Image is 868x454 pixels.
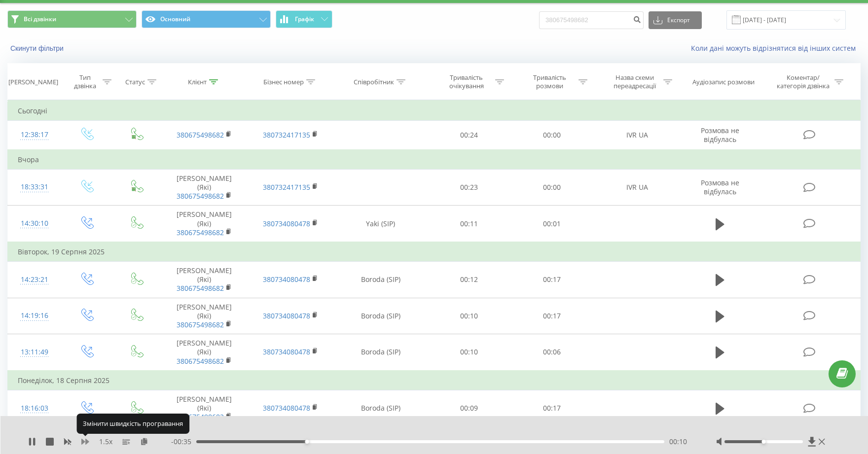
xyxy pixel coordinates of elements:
[669,437,687,447] span: 00:10
[440,73,493,90] div: Тривалість очікування
[161,298,248,334] td: [PERSON_NAME] (Які)
[263,347,310,356] a: 380734080478
[427,121,510,150] td: 00:24
[539,11,644,29] input: Пошук за номером
[70,73,100,90] div: Тип дзвінка
[18,343,51,362] div: 13:11:49
[177,130,224,140] a: 380675498682
[427,262,510,298] td: 00:12
[510,262,594,298] td: 00:17
[18,125,51,144] div: 12:38:17
[594,121,681,150] td: IVR UA
[427,390,510,426] td: 00:09
[510,298,594,334] td: 00:17
[295,16,314,23] span: Графік
[427,169,510,206] td: 00:23
[276,10,332,28] button: Графік
[161,169,248,206] td: [PERSON_NAME] (Які)
[510,334,594,371] td: 00:06
[161,206,248,242] td: [PERSON_NAME] (Які)
[76,414,189,433] div: Змінити швидкість програвання
[510,390,594,426] td: 00:17
[608,73,661,90] div: Назва схеми переадресації
[8,150,861,170] td: Вчора
[510,121,594,150] td: 00:00
[334,262,427,298] td: Boroda (SIP)
[263,182,310,192] a: 380732417135
[8,78,58,86] div: [PERSON_NAME]
[263,78,304,86] div: Бізнес номер
[334,298,427,334] td: Boroda (SIP)
[305,440,309,444] div: Accessibility label
[8,101,861,121] td: Сьогодні
[8,242,861,262] td: Вівторок, 19 Серпня 2025
[692,78,755,86] div: Аудіозапис розмови
[7,10,137,28] button: Всі дзвінки
[263,130,310,140] a: 380732417135
[161,262,248,298] td: [PERSON_NAME] (Які)
[24,15,56,23] span: Всі дзвінки
[510,206,594,242] td: 00:01
[161,334,248,371] td: [PERSON_NAME] (Які)
[263,403,310,413] a: 380734080478
[594,169,681,206] td: IVR UA
[691,43,861,53] a: Коли дані можуть відрізнятися вiд інших систем
[334,334,427,371] td: Boroda (SIP)
[177,412,224,421] a: 380675498682
[427,206,510,242] td: 00:11
[334,390,427,426] td: Boroda (SIP)
[263,311,310,320] a: 380734080478
[649,11,702,29] button: Експорт
[427,334,510,371] td: 00:10
[18,306,51,325] div: 14:19:16
[99,437,112,447] span: 1.5 x
[263,219,310,228] a: 380734080478
[701,126,739,144] span: Розмова не відбулась
[177,283,224,293] a: 380675498682
[334,206,427,242] td: Yaki (SIP)
[171,437,196,447] span: - 00:35
[18,270,51,289] div: 14:23:21
[18,214,51,233] div: 14:30:10
[701,178,739,196] span: Розмова не відбулась
[762,440,766,444] div: Accessibility label
[125,78,145,86] div: Статус
[7,44,69,53] button: Скинути фільтри
[161,390,248,426] td: [PERSON_NAME] (Які)
[18,177,51,197] div: 18:33:31
[188,78,207,86] div: Клієнт
[177,320,224,329] a: 380675498682
[177,228,224,237] a: 380675498682
[523,73,576,90] div: Тривалість розмови
[510,169,594,206] td: 00:00
[177,191,224,201] a: 380675498682
[18,399,51,418] div: 18:16:03
[8,371,861,390] td: Понеділок, 18 Серпня 2025
[142,10,271,28] button: Основний
[263,275,310,284] a: 380734080478
[177,356,224,366] a: 380675498682
[774,73,832,90] div: Коментар/категорія дзвінка
[427,298,510,334] td: 00:10
[354,78,394,86] div: Співробітник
